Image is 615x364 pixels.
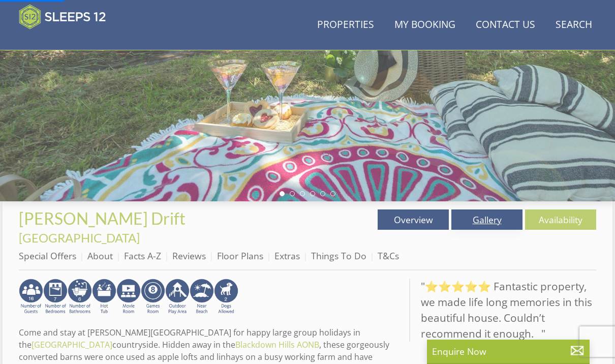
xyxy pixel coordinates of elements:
[32,339,112,350] a: [GEOGRAPHIC_DATA]
[313,14,378,37] a: Properties
[235,339,319,350] a: Blackdown Hills AONB
[274,250,300,262] a: Extras
[19,213,193,245] span: -
[141,279,165,315] img: AD_4nXdrZMsjcYNLGsKuA84hRzvIbesVCpXJ0qqnwZoX5ch9Zjv73tWe4fnFRs2gJ9dSiUubhZXckSJX_mqrZBmYExREIfryF...
[165,279,190,315] img: AD_4nXfjdDqPkGBf7Vpi6H87bmAUe5GYCbodrAbU4sf37YN55BCjSXGx5ZgBV7Vb9EJZsXiNVuyAiuJUB3WVt-w9eJ0vaBcHg...
[43,279,68,315] img: AD_4nXfpvCopSjPgFbrTpZ4Gb7z5vnaH8jAbqJolZQMpS62V5cqRSJM9TeuVSL7bGYE6JfFcU1DuF4uSwvi9kHIO1tFmPipW4...
[472,14,539,37] a: Contact Us
[378,209,449,230] a: Overview
[311,250,366,262] a: Things To Do
[68,279,92,315] img: AD_4nXcXNpYDZXOBbgKRPEBCaCiOIsoVeJcYnRY4YZ47RmIfjOLfmwdYBtQTxcKJd6HVFC_WLGi2mB_1lWquKfYs6Lp6-6TPV...
[214,279,238,315] img: AD_4nXe7_8LrJK20fD9VNWAdfykBvHkWcczWBt5QOadXbvIwJqtaRaRf-iI0SeDpMmH1MdC9T1Vy22FMXzzjMAvSuTB5cJ7z5...
[525,209,596,230] a: Availability
[432,345,585,358] p: Enquire Now
[217,250,263,262] a: Floor Plans
[19,250,76,262] a: Special Offers
[19,279,43,315] img: AD_4nXdwHKoPlWg9i-qbaw4Bguip8uCpOzKQ72KE2PxPib_XJhB8ZK5oxjVswygix9eY1y4SZ9_W9TbywukBYUE2Vsp6H_V9H...
[14,36,120,44] iframe: Customer reviews powered by Trustpilot
[19,208,189,228] a: [PERSON_NAME] Drift
[116,279,141,315] img: AD_4nXcMx2CE34V8zJUSEa4yj9Pppk-n32tBXeIdXm2A2oX1xZoj8zz1pCuMiQujsiKLZDhbHnQsaZvA37aEfuFKITYDwIrZv...
[87,250,113,262] a: About
[390,14,459,37] a: My Booking
[190,279,214,315] img: AD_4nXe7lJTbYb9d3pOukuYsm3GQOjQ0HANv8W51pVFfFFAC8dZrqJkVAnU455fekK_DxJuzpgZXdFqYqXRzTpVfWE95bX3Bz...
[409,279,596,342] blockquote: "⭐⭐⭐⭐⭐ Fantastic property, we made life long memories in this beautiful house. Couldn’t recommend...
[451,209,522,230] a: Gallery
[172,250,206,262] a: Reviews
[124,250,161,262] a: Facts A-Z
[378,250,399,262] a: T&Cs
[551,14,596,37] a: Search
[19,4,106,29] img: Sleeps 12
[19,208,186,228] span: [PERSON_NAME] Drift
[92,279,116,315] img: AD_4nXcpX5uDwed6-YChlrI2BYOgXwgg3aqYHOhRm0XfZB-YtQW2NrmeCr45vGAfVKUq4uWnc59ZmEsEzoF5o39EWARlT1ewO...
[19,230,140,245] a: [GEOGRAPHIC_DATA]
